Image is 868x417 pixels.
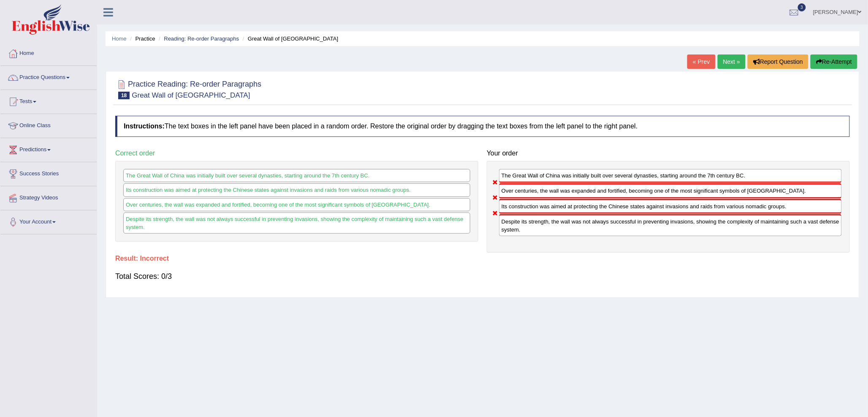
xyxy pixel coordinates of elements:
[748,55,808,69] button: Report Question
[0,162,97,183] a: Success Stories
[164,35,239,42] a: Reading: Re-order Paragraphs
[115,78,261,99] h2: Practice Reading: Re-order Paragraphs
[0,114,97,135] a: Online Class
[811,55,857,69] button: Re-Attempt
[115,150,478,157] h4: Correct order
[487,150,850,157] h4: Your order
[123,213,470,234] div: Despite its strength, the wall was not always successful in preventing invasions, showing the com...
[115,255,850,262] h4: Result:
[128,35,155,43] li: Practice
[687,55,715,69] a: « Prev
[499,214,842,236] div: Despite its strength, the wall was not always successful in preventing invasions, showing the com...
[798,3,806,11] span: 3
[499,169,842,183] div: The Great Wall of China was initially built over several dynasties, starting around the 7th centu...
[124,123,165,130] b: Instructions:
[0,66,97,87] a: Practice Questions
[718,55,746,69] a: Next »
[115,266,850,286] div: Total Scores: 0/3
[115,116,850,137] h4: The text boxes in the left panel have been placed in a random order. Restore the original order b...
[112,35,127,42] a: Home
[499,183,842,198] div: Over centuries, the wall was expanded and fortified, becoming one of the most significant symbols...
[0,90,97,111] a: Tests
[123,198,470,211] div: Over centuries, the wall was expanded and fortified, becoming one of the most significant symbols...
[0,210,97,232] a: Your Account
[118,92,130,99] span: 18
[0,186,97,207] a: Strategy Videos
[499,199,842,214] div: Its construction was aimed at protecting the Chinese states against invasions and raids from vari...
[241,35,339,43] li: Great Wall of [GEOGRAPHIC_DATA]
[0,138,97,159] a: Predictions
[123,183,470,196] div: Its construction was aimed at protecting the Chinese states against invasions and raids from vari...
[132,91,250,99] small: Great Wall of [GEOGRAPHIC_DATA]
[123,169,470,182] div: The Great Wall of China was initially built over several dynasties, starting around the 7th centu...
[0,42,97,63] a: Home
